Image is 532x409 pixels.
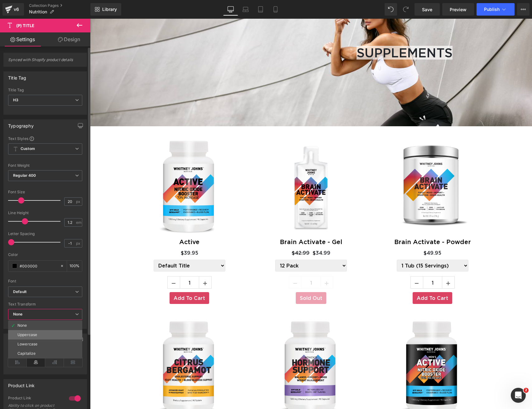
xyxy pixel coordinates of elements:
div: Product Link [8,379,35,388]
div: Text Styles [8,136,82,141]
span: Publish [484,7,500,12]
b: Regular 400 [13,173,36,178]
iframe: Intercom live chat [511,388,526,403]
a: Preview [442,3,474,16]
span: Synced with Shopify product details [8,57,82,66]
button: Undo [385,3,397,16]
div: Title Tag [8,88,82,92]
span: px [76,241,81,245]
a: v6 [2,3,24,16]
span: em [76,220,81,224]
div: Font Weight [8,163,82,168]
a: Tablet [253,3,268,16]
div: Capitalize [17,351,36,356]
a: Collection Pages [29,3,90,8]
a: Desktop [223,3,238,16]
div: Product Link [8,396,63,402]
b: H3 [13,98,18,102]
div: None [17,323,27,328]
span: Preview [450,6,467,13]
div: Lowercase [17,342,37,346]
button: More [517,3,530,16]
div: Color [8,253,82,257]
div: v6 [12,5,20,13]
div: Font [8,279,82,283]
input: Color [20,262,57,269]
a: Mobile [268,3,283,16]
div: Typography [8,120,34,128]
span: Nutrition [29,9,47,14]
span: Save [422,6,432,13]
span: Library [102,7,117,12]
b: None [13,312,23,316]
button: Redo [400,3,412,16]
i: Default [13,289,26,295]
b: Custom [21,146,35,152]
a: Laptop [238,3,253,16]
div: Title Tag [8,72,26,80]
a: New Library [90,3,121,16]
div: Text Transform [8,302,82,306]
div: Line Height [8,211,82,215]
div: Uppercase [17,333,37,337]
div: % [67,261,82,272]
div: Font Size [8,190,82,194]
span: (P) Title [16,23,34,28]
span: px [76,200,81,204]
button: Publish [477,3,515,16]
div: Letter Spacing [8,232,82,236]
span: 2 [524,388,529,393]
a: Design [46,32,92,46]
